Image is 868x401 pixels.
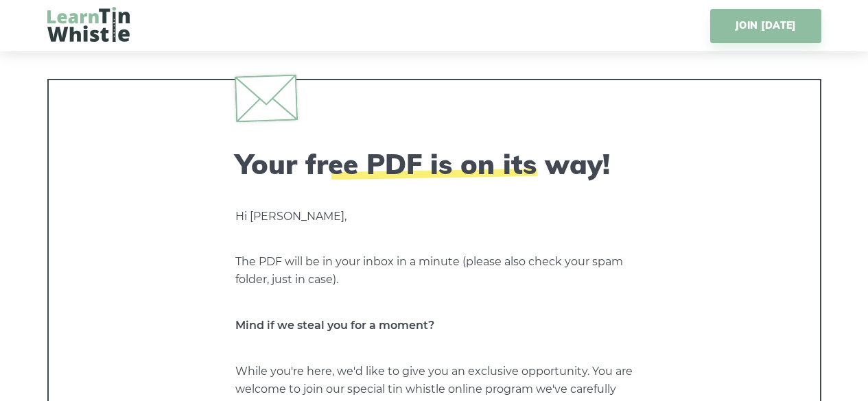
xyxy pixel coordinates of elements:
img: LearnTinWhistle.com [47,7,130,42]
a: JOIN [DATE] [710,9,821,43]
p: Hi [PERSON_NAME], [235,208,633,226]
p: The PDF will be in your inbox in a minute (please also check your spam folder, just in case). [235,253,633,289]
img: envelope.svg [234,74,297,122]
h2: Your free PDF is on its way! [235,147,633,180]
strong: Mind if we steal you for a moment? [235,319,434,332]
